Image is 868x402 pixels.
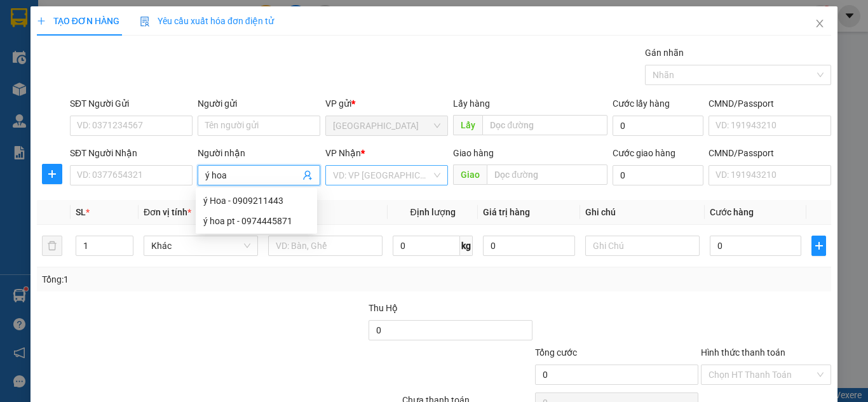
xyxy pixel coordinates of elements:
[42,236,62,256] button: delete
[151,236,250,255] span: Khác
[453,164,487,185] span: Giao
[613,165,703,185] input: Cước giao hàng
[333,116,440,135] span: Đà Lạt
[453,98,490,109] span: Lấy hàng
[613,98,670,109] label: Cước lấy hàng
[483,207,530,217] span: Giá trị hàng
[410,207,455,217] span: Định lượng
[144,207,191,217] span: Đơn vị tính
[580,200,705,225] th: Ghi chú
[802,6,837,42] button: Close
[701,347,785,358] label: Hình thức thanh toán
[43,169,62,179] span: plus
[460,236,473,256] span: kg
[196,191,317,211] div: ý Hoa - 0909211443
[42,272,336,286] div: Tổng: 1
[37,16,119,26] span: TẠO ĐƠN HÀNG
[42,164,62,184] button: plus
[325,97,448,111] div: VP gửi
[369,303,398,313] span: Thu Hộ
[76,207,86,217] span: SL
[710,207,754,217] span: Cước hàng
[453,148,494,158] span: Giao hàng
[613,116,703,136] input: Cước lấy hàng
[709,146,831,160] div: CMND/Passport
[70,146,193,160] div: SĐT Người Nhận
[302,170,313,180] span: user-add
[70,97,193,111] div: SĐT Người Gửi
[37,17,46,25] span: plus
[812,241,825,251] span: plus
[811,236,826,256] button: plus
[487,164,607,185] input: Dọc đường
[140,16,274,26] span: Yêu cầu xuất hóa đơn điện tử
[815,18,825,29] span: close
[535,347,577,358] span: Tổng cước
[645,48,684,58] label: Gán nhãn
[268,236,383,256] input: VD: Bàn, Ghế
[198,146,320,160] div: Người nhận
[613,148,675,158] label: Cước giao hàng
[140,17,150,27] img: icon
[196,211,317,231] div: ý hoa pt - 0974445871
[325,148,361,158] span: VP Nhận
[198,97,320,111] div: Người gửi
[453,115,482,135] span: Lấy
[482,115,607,135] input: Dọc đường
[483,236,574,256] input: 0
[585,236,700,256] input: Ghi Chú
[203,214,309,228] div: ý hoa pt - 0974445871
[709,97,831,111] div: CMND/Passport
[203,194,309,208] div: ý Hoa - 0909211443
